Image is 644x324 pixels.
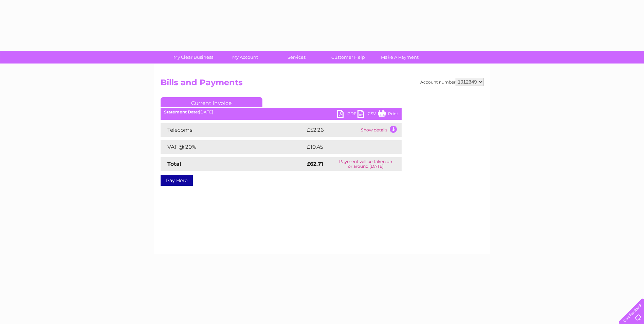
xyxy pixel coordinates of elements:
td: £10.45 [305,140,387,154]
h2: Bills and Payments [161,78,484,91]
div: [DATE] [161,110,402,114]
a: CSV [357,110,378,120]
td: VAT @ 20% [161,140,305,154]
a: Customer Help [320,51,376,64]
a: PDF [337,110,357,120]
a: Make A Payment [372,51,428,64]
td: £52.26 [305,123,359,137]
b: Statement Date: [164,109,199,114]
a: Current Invoice [161,97,262,107]
td: Payment will be taken on or around [DATE] [330,157,401,171]
td: Show details [359,123,402,137]
td: Telecoms [161,123,305,137]
div: Account number [420,78,484,86]
a: My Clear Business [165,51,221,64]
a: My Account [217,51,273,64]
a: Pay Here [161,175,193,186]
strong: £62.71 [307,161,323,167]
a: Print [378,110,398,120]
strong: Total [167,161,181,167]
a: Services [269,51,325,64]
